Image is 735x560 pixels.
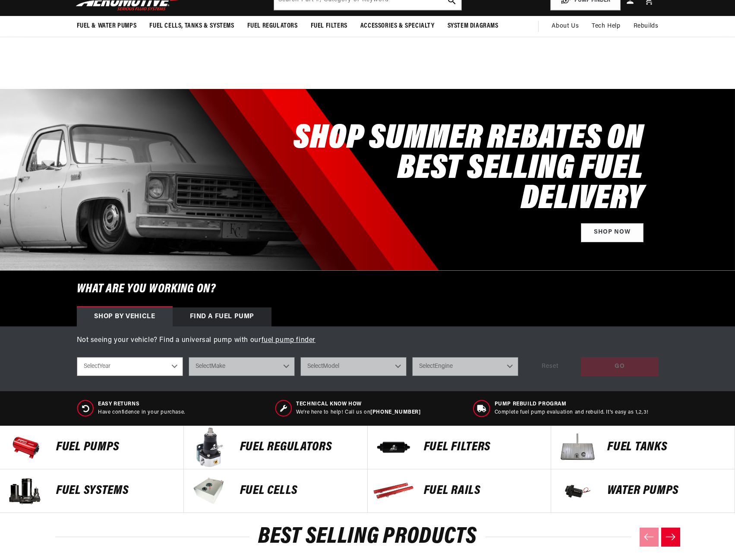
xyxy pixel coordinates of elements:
[240,484,359,497] p: FUEL Cells
[188,426,231,469] img: FUEL REGULATORS
[262,337,316,344] a: fuel pump finder
[241,16,304,36] summary: Fuel Regulators
[173,307,272,326] div: Find a Fuel Pump
[552,23,579,29] span: About Us
[555,426,599,469] img: Fuel Tanks
[70,16,143,36] summary: Fuel & Water Pumps
[551,469,735,513] a: Water Pumps Water Pumps
[640,528,659,547] button: Previous slide
[360,22,435,31] span: Accessories & Specialty
[412,357,518,376] select: Engine
[189,357,295,376] select: Make
[370,410,420,415] a: [PHONE_NUMBER]
[304,16,354,36] summary: Fuel Filters
[585,16,627,37] summary: Tech Help
[296,409,420,416] p: We’re here to help! Call us on
[661,528,680,547] button: Next slide
[372,469,415,513] img: FUEL Rails
[274,124,644,215] h2: SHOP SUMMER REBATES ON BEST SELLING FUEL DELIVERY
[441,16,505,36] summary: System Diagrams
[77,335,659,346] p: Not seeing your vehicle? Find a universal pump with our
[495,401,649,408] span: Pump Rebuild program
[240,441,359,454] p: FUEL REGULATORS
[56,441,175,454] p: Fuel Pumps
[300,357,407,376] select: Model
[188,469,231,513] img: FUEL Cells
[77,307,173,326] div: Shop by vehicle
[368,426,552,469] a: FUEL FILTERS FUEL FILTERS
[98,409,185,416] p: Have confidence in your purchase.
[311,22,347,31] span: Fuel Filters
[55,527,680,547] h2: Best Selling Products
[296,401,420,408] span: Technical Know How
[607,484,726,497] p: Water Pumps
[627,16,665,37] summary: Rebuilds
[247,22,298,31] span: Fuel Regulators
[184,426,368,469] a: FUEL REGULATORS FUEL REGULATORS
[98,401,185,408] span: Easy Returns
[607,441,726,454] p: Fuel Tanks
[551,426,735,469] a: Fuel Tanks Fuel Tanks
[184,469,368,513] a: FUEL Cells FUEL Cells
[4,426,47,469] img: Fuel Pumps
[368,469,552,513] a: FUEL Rails FUEL Rails
[77,357,183,376] select: Year
[372,426,415,469] img: FUEL FILTERS
[354,16,441,36] summary: Accessories & Specialty
[149,22,234,31] span: Fuel Cells, Tanks & Systems
[581,223,644,243] a: Shop Now
[4,469,47,513] img: Fuel Systems
[448,22,498,31] span: System Diagrams
[424,441,543,454] p: FUEL FILTERS
[634,22,659,31] span: Rebuilds
[495,409,649,416] p: Complete fuel pump evaluation and rebuild. It's easy as 1,2,3!
[424,484,543,497] p: FUEL Rails
[55,271,680,307] h6: What are you working on?
[77,22,137,31] span: Fuel & Water Pumps
[143,16,240,36] summary: Fuel Cells, Tanks & Systems
[545,16,585,37] a: About Us
[592,22,620,31] span: Tech Help
[56,484,175,497] p: Fuel Systems
[555,469,599,513] img: Water Pumps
